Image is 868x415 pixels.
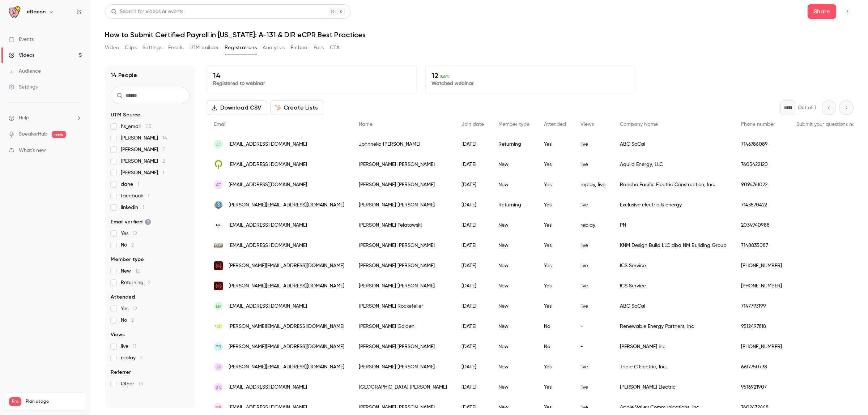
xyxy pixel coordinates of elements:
div: Returning [491,195,537,215]
span: New [121,268,140,275]
div: Yes [537,154,573,175]
div: New [491,256,537,276]
div: Yes [537,195,573,215]
span: 1 [148,193,149,198]
img: aquilaenergy.com [214,160,223,169]
div: 7605422120 [734,154,789,175]
span: [EMAIL_ADDRESS][DOMAIN_NAME] [229,161,307,168]
span: JT [216,141,221,147]
button: Emails [168,42,183,54]
button: Embed [291,42,308,54]
div: [DATE] [454,195,491,215]
span: 1 [137,182,139,187]
div: New [491,357,537,377]
div: live [573,276,613,296]
p: Registered to webinar [213,80,410,87]
span: Other [121,380,143,388]
li: help-dropdown-opener [9,114,82,122]
span: [EMAIL_ADDRESS][DOMAIN_NAME] [229,222,307,229]
div: Renewable Energy Partners, Inc [613,316,734,337]
button: UTM builder [190,42,219,54]
span: [EMAIL_ADDRESS][DOMAIN_NAME] [229,404,307,411]
span: [PERSON_NAME][EMAIL_ADDRESS][DOMAIN_NAME] [229,323,344,330]
span: 115 [145,124,152,129]
button: Video [105,42,119,54]
div: live [573,134,613,154]
div: Triple C Electric, Inc. [613,357,734,377]
span: 12 [133,231,137,236]
div: [PERSON_NAME] Inc [613,337,734,357]
div: [PERSON_NAME] [PERSON_NAME] [352,357,454,377]
div: live [573,256,613,276]
span: UTM Source [111,111,140,119]
div: No [537,316,573,337]
div: Search for videos or events [111,8,183,16]
span: 1 [142,205,144,210]
div: Yes [537,235,573,256]
button: Registrations [225,42,257,54]
span: 2 [140,355,142,360]
span: [PERSON_NAME][EMAIL_ADDRESS][DOMAIN_NAME] [229,363,344,371]
button: CTA [330,42,340,54]
button: Polls [314,42,324,54]
span: Views [580,122,594,127]
div: New [491,175,537,195]
div: [PHONE_NUMBER] [734,337,789,357]
div: [PERSON_NAME] [PERSON_NAME] [352,337,454,357]
span: No [121,317,134,324]
span: Returning [121,279,150,286]
span: facebook [121,192,149,200]
div: 9094761022 [734,175,789,195]
div: New [491,215,537,235]
span: [EMAIL_ADDRESS][DOMAIN_NAME] [229,242,307,249]
div: Yes [537,134,573,154]
button: Download CSV [207,100,267,115]
span: [PERSON_NAME] [121,146,165,153]
span: Views [111,331,125,338]
span: 12 [133,306,137,311]
div: New [491,276,537,296]
a: SpeakerHub [19,131,47,138]
div: New [491,316,537,337]
div: live [573,195,613,215]
div: [PERSON_NAME] [PERSON_NAME] [352,175,454,195]
span: 7 [162,147,165,152]
span: Plan usage [26,399,81,405]
img: eBacon [9,6,21,18]
div: [PERSON_NAME] Rockefeller [352,296,454,316]
div: Yes [537,357,573,377]
div: [DATE] [454,276,491,296]
button: Create Lists [270,100,324,115]
div: - [573,316,613,337]
p: Watched webinar [431,80,629,87]
div: [PERSON_NAME] Golden [352,316,454,337]
div: Aquila Energy, LLC [613,154,734,175]
div: 7143570422 [734,195,789,215]
span: PR [216,343,221,350]
div: live [573,296,613,316]
span: Phone number [741,122,775,127]
div: [PERSON_NAME] [PERSON_NAME] [352,154,454,175]
p: Out of 1 [798,104,816,111]
div: Exclusive electric & energy [613,195,734,215]
span: 14 [162,136,167,141]
span: Yes [121,230,137,237]
div: 7148835087 [734,235,789,256]
span: 2 [131,318,134,323]
img: icsservice.net [214,261,223,270]
div: [DATE] [454,337,491,357]
div: [DATE] [454,296,491,316]
span: [PERSON_NAME] [121,134,167,142]
div: New [491,337,537,357]
section: facet-groups [111,111,190,388]
div: [DATE] [454,134,491,154]
span: 11 [133,344,136,349]
div: [DATE] [454,215,491,235]
div: [PERSON_NAME] [PERSON_NAME] [352,195,454,215]
img: aol.com [214,221,223,230]
div: Yes [537,175,573,195]
div: - [573,337,613,357]
span: 2 [131,243,134,248]
span: dane [121,181,139,188]
div: ICS Service [613,256,734,276]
